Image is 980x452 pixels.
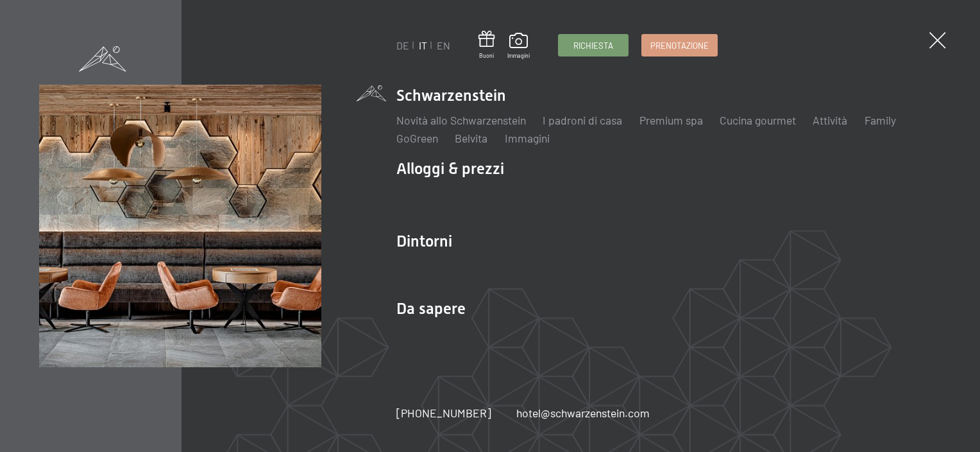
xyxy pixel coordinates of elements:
[419,39,427,51] a: IT
[507,33,530,60] a: Immagini
[559,35,628,56] a: Richiesta
[516,405,650,421] a: hotel@schwarzenstein.com
[813,113,847,127] a: Attività
[639,113,703,127] a: Premium spa
[396,406,491,420] span: [PHONE_NUMBER]
[478,31,495,60] a: Buoni
[396,405,491,421] a: [PHONE_NUMBER]
[720,113,796,127] a: Cucina gourmet
[543,113,622,127] a: I padroni di casa
[396,39,409,51] a: DE
[478,52,495,60] span: Buoni
[437,39,450,51] a: EN
[455,131,487,145] a: Belvita
[505,131,550,145] a: Immagini
[573,40,613,51] span: Richiesta
[507,52,530,60] span: Immagini
[642,35,717,56] a: Prenotazione
[39,85,321,367] img: [Translate to Italienisch:]
[865,113,896,127] a: Family
[396,113,526,127] a: Novità allo Schwarzenstein
[650,40,709,51] span: Prenotazione
[396,131,438,145] a: GoGreen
